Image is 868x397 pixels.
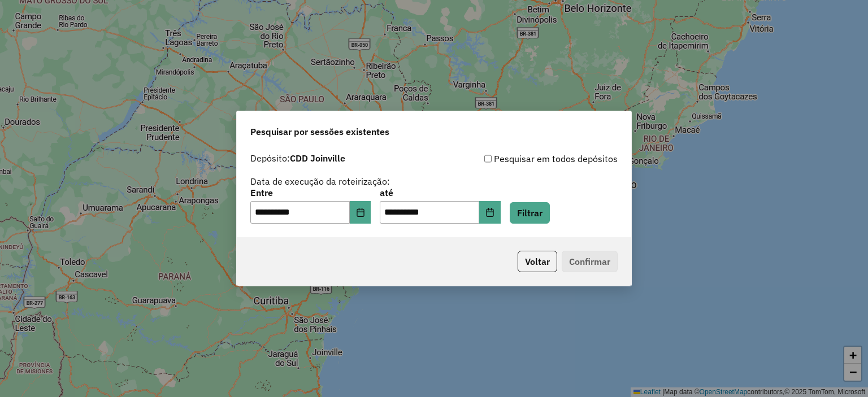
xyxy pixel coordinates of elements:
button: Filtrar [510,202,550,224]
button: Choose Date [350,201,371,224]
button: Voltar [518,251,557,272]
span: Pesquisar por sessões existentes [250,125,389,138]
label: até [380,186,500,199]
label: Data de execução da roteirização: [250,174,390,188]
label: Entre [250,186,371,199]
div: Pesquisar em todos depósitos [434,152,618,165]
button: Choose Date [479,201,501,224]
label: Depósito: [250,151,345,165]
strong: CDD Joinville [290,152,345,164]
